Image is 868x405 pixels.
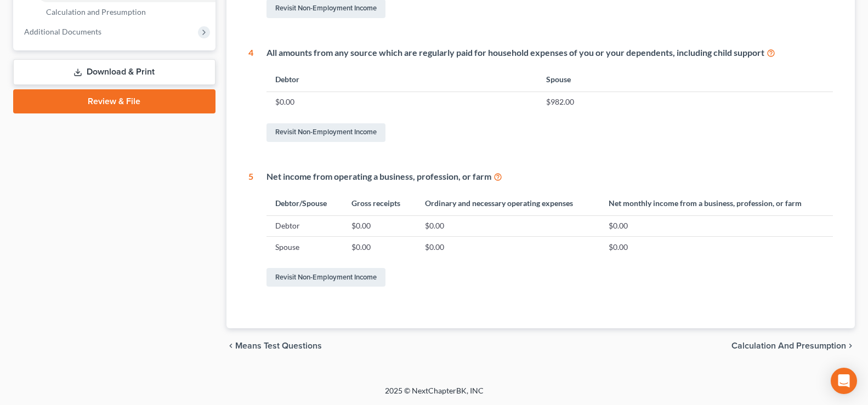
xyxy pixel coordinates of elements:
[600,192,833,215] th: Net monthly income from a business, profession, or farm
[266,215,343,236] td: Debtor
[13,89,215,113] a: Review & File
[846,341,855,350] i: chevron_right
[537,92,833,112] td: $982.00
[266,123,385,142] a: Revisit Non-Employment Income
[416,215,599,236] td: $0.00
[731,341,846,350] span: Calculation and Presumption
[46,7,146,16] span: Calculation and Presumption
[226,341,235,350] i: chevron_left
[266,237,343,258] td: Spouse
[266,92,537,112] td: $0.00
[266,192,343,215] th: Debtor/Spouse
[122,385,747,405] div: 2025 © NextChapterBK, INC
[831,368,857,394] div: Open Intercom Messenger
[266,268,385,287] a: Revisit Non-Employment Income
[731,341,855,350] button: Calculation and Presumption chevron_right
[416,192,599,215] th: Ordinary and necessary operating expenses
[343,215,416,236] td: $0.00
[266,47,833,59] div: All amounts from any source which are regularly paid for household expenses of you or your depend...
[537,68,833,92] th: Spouse
[13,59,215,85] a: Download & Print
[600,215,833,236] td: $0.00
[226,341,322,350] button: chevron_left Means Test Questions
[266,170,833,183] div: Net income from operating a business, profession, or farm
[248,170,253,289] div: 5
[24,27,101,36] span: Additional Documents
[235,341,322,350] span: Means Test Questions
[343,237,416,258] td: $0.00
[37,2,215,22] a: Calculation and Presumption
[600,237,833,258] td: $0.00
[248,47,253,144] div: 4
[343,192,416,215] th: Gross receipts
[416,237,599,258] td: $0.00
[266,68,537,92] th: Debtor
